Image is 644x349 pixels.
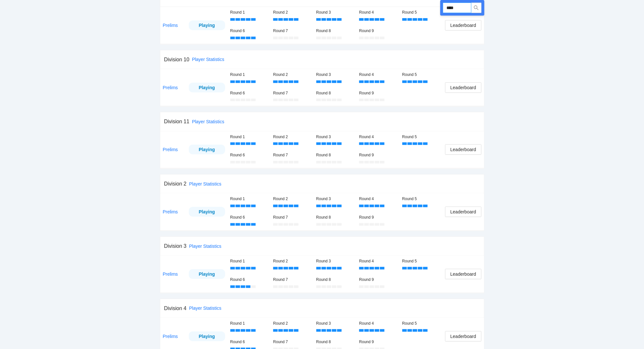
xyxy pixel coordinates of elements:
div: Round 9 [359,339,397,345]
a: Prelims [163,85,178,90]
a: Player Statistics [192,57,225,62]
div: Round 4 [359,258,397,264]
div: Round 1 [230,320,268,327]
div: Round 2 [273,72,311,78]
div: Round 8 [316,152,354,158]
div: Round 2 [273,258,311,264]
a: Player Statistics [189,306,222,311]
div: Round 3 [316,9,354,16]
div: Round 4 [359,9,397,16]
div: Round 2 [273,196,311,202]
div: Round 8 [316,28,354,34]
button: Leaderboard [445,331,481,342]
div: Round 4 [359,196,397,202]
span: Leaderboard [450,22,476,29]
div: Round 6 [230,28,268,34]
div: Round 7 [273,277,311,283]
div: Round 5 [402,72,440,78]
div: Round 8 [316,277,354,283]
div: Round 6 [230,277,268,283]
div: Round 5 [402,134,440,140]
a: Prelims [163,271,178,277]
div: Round 3 [316,320,354,327]
div: Round 5 [402,196,440,202]
a: Player Statistics [189,181,222,187]
div: Round 1 [230,134,268,140]
span: search [471,5,481,10]
div: Division 10 [164,55,189,64]
span: Leaderboard [450,208,476,215]
div: Round 6 [230,152,268,158]
div: Round 9 [359,28,397,34]
div: Playing [194,208,220,215]
div: Round 1 [230,258,268,264]
div: Round 2 [273,9,311,16]
div: Round 8 [316,90,354,96]
div: Playing [194,84,220,91]
a: Prelims [163,334,178,339]
span: Leaderboard [450,84,476,91]
div: Round 4 [359,72,397,78]
div: Round 4 [359,134,397,140]
div: Round 6 [230,90,268,96]
div: Round 7 [273,152,311,158]
button: search [471,3,481,13]
a: Player Statistics [189,244,222,249]
span: Leaderboard [450,271,476,278]
div: Round 7 [273,339,311,345]
div: Round 9 [359,277,397,283]
div: Playing [194,333,220,340]
div: Round 3 [316,134,354,140]
div: Round 1 [230,196,268,202]
div: Playing [194,146,220,153]
button: Leaderboard [445,207,481,217]
div: Round 7 [273,214,311,221]
div: Round 8 [316,339,354,345]
a: Player Statistics [192,119,225,124]
a: Prelims [163,209,178,214]
a: Prelims [163,147,178,152]
a: Prelims [163,23,178,28]
div: Playing [194,22,220,29]
div: Division 3 [164,242,187,250]
div: Round 1 [230,72,268,78]
div: Round 7 [273,28,311,34]
div: Round 5 [402,258,440,264]
div: Round 5 [402,320,440,327]
div: Round 1 [230,9,268,16]
div: Division 2 [164,180,187,188]
button: Leaderboard [445,82,481,93]
div: Round 5 [402,9,440,16]
div: Round 8 [316,214,354,221]
span: Leaderboard [450,333,476,340]
div: Division 4 [164,304,187,312]
div: Round 4 [359,320,397,327]
div: Round 9 [359,152,397,158]
div: Round 6 [230,339,268,345]
div: Round 2 [273,320,311,327]
span: Leaderboard [450,146,476,153]
div: Playing [194,271,220,278]
div: Round 9 [359,90,397,96]
div: Round 9 [359,214,397,221]
button: Leaderboard [445,20,481,30]
div: Round 3 [316,258,354,264]
div: Division 11 [164,117,189,126]
button: Leaderboard [445,144,481,155]
div: Round 7 [273,90,311,96]
div: Round 3 [316,72,354,78]
div: Round 2 [273,134,311,140]
button: Leaderboard [445,269,481,279]
div: Round 6 [230,214,268,221]
div: Round 3 [316,196,354,202]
